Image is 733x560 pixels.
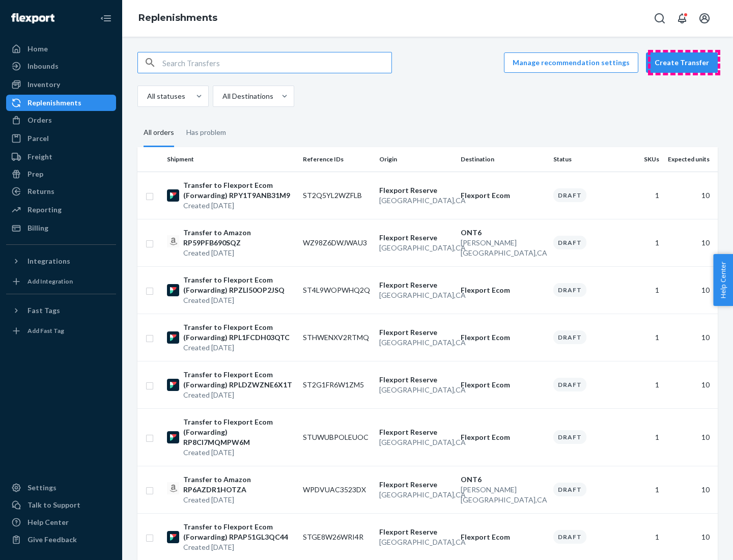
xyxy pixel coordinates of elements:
p: Flexport Ecom [461,190,545,201]
p: [GEOGRAPHIC_DATA] , CA [379,195,453,206]
p: Flexport Reserve [379,375,453,385]
div: Returns [27,186,54,197]
p: ONT6 [461,228,545,238]
a: Add Integration [6,273,116,290]
th: SKUs [625,147,663,172]
p: Created [DATE] [183,495,295,505]
td: 1 [625,361,663,408]
td: 10 [663,172,718,219]
th: Destination [457,147,549,172]
p: Created [DATE] [183,295,295,305]
p: Flexport Reserve [379,233,453,243]
p: [GEOGRAPHIC_DATA] , CA [379,243,453,253]
a: Create Transfer [646,52,718,73]
td: ST4L9WOPWHQ2Q [299,266,375,314]
div: Draft [553,236,586,249]
div: Settings [27,483,57,493]
p: Flexport Reserve [379,527,453,537]
p: Transfer to Flexport Ecom (Forwarding) RP8CI7MQMPW6M [183,417,295,447]
td: 10 [663,361,718,408]
td: 1 [625,314,663,361]
div: Integrations [27,256,70,266]
div: Draft [553,188,586,202]
a: Talk to Support [6,497,116,513]
td: 10 [663,314,718,361]
button: Open Search Box [650,8,670,29]
p: Transfer to Flexport Ecom (Forwarding) RPLDZWZNE6X1T [183,370,295,390]
p: [PERSON_NAME][GEOGRAPHIC_DATA] , CA [461,238,545,258]
p: [GEOGRAPHIC_DATA] , CA [379,385,453,395]
td: 10 [663,219,718,266]
input: Search Transfers [162,52,391,73]
div: Inbounds [27,61,59,71]
div: Draft [553,483,586,496]
p: [GEOGRAPHIC_DATA] , CA [379,437,453,447]
p: Transfer to Flexport Ecom (Forwarding) RPZLI50OP2JSQ [183,275,295,295]
button: Give Feedback [6,531,116,548]
td: 1 [625,172,663,219]
a: Returns [6,183,116,200]
div: Freight [27,152,52,162]
button: Open notifications [672,8,692,29]
a: Replenishments [6,95,116,111]
p: Transfer to Flexport Ecom (Forwarding) RPY1T9ANB31M9 [183,180,295,201]
p: [GEOGRAPHIC_DATA] , CA [379,537,453,547]
p: Transfer to Amazon RP6AZDR1HOTZA [183,474,295,495]
button: Fast Tags [6,302,116,319]
div: Give Feedback [27,535,77,545]
p: Transfer to Flexport Ecom (Forwarding) RPAP51GL3QC44 [183,522,295,542]
div: Parcel [27,133,49,144]
div: Add Fast Tag [27,326,64,335]
a: Freight [6,149,116,165]
div: Billing [27,223,48,233]
p: [GEOGRAPHIC_DATA] , CA [379,338,453,348]
td: WZ98Z6DWJWAU3 [299,219,375,266]
a: Add Fast Tag [6,323,116,339]
div: Home [27,44,48,54]
a: Settings [6,480,116,496]
td: 10 [663,408,718,466]
button: Manage recommendation settings [504,52,638,73]
p: [PERSON_NAME][GEOGRAPHIC_DATA] , CA [461,485,545,505]
div: Draft [553,330,586,344]
p: Created [DATE] [183,343,295,353]
a: Inbounds [6,58,116,74]
th: Shipment [163,147,299,172]
button: Help Center [713,254,733,306]
td: 10 [663,466,718,513]
button: Open account menu [694,8,715,29]
a: Replenishments [138,12,217,23]
div: Draft [553,283,586,297]
p: Flexport Ecom [461,432,545,442]
div: Orders [27,115,52,125]
p: Created [DATE] [183,447,295,458]
button: Close Navigation [96,8,116,29]
a: Help Center [6,514,116,530]
ol: breadcrumbs [130,4,225,33]
p: Created [DATE] [183,390,295,400]
p: Flexport Reserve [379,327,453,338]
a: Prep [6,166,116,182]
p: ONT6 [461,474,545,485]
td: WPDVUAC3523DX [299,466,375,513]
p: Created [DATE] [183,542,295,552]
td: 1 [625,266,663,314]
a: Home [6,41,116,57]
p: Created [DATE] [183,201,295,211]
p: [GEOGRAPHIC_DATA] , CA [379,290,453,300]
p: Flexport Reserve [379,480,453,490]
p: Flexport Ecom [461,380,545,390]
p: Flexport Reserve [379,427,453,437]
div: All Destinations [222,91,273,101]
td: STHWENXV2RTMQ [299,314,375,361]
a: Reporting [6,202,116,218]
div: Draft [553,430,586,444]
div: Talk to Support [27,500,80,510]
td: STUWUBPOLEUOC [299,408,375,466]
div: Has problem [186,119,226,146]
p: Flexport Reserve [379,185,453,195]
div: Reporting [27,205,62,215]
div: Draft [553,530,586,544]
